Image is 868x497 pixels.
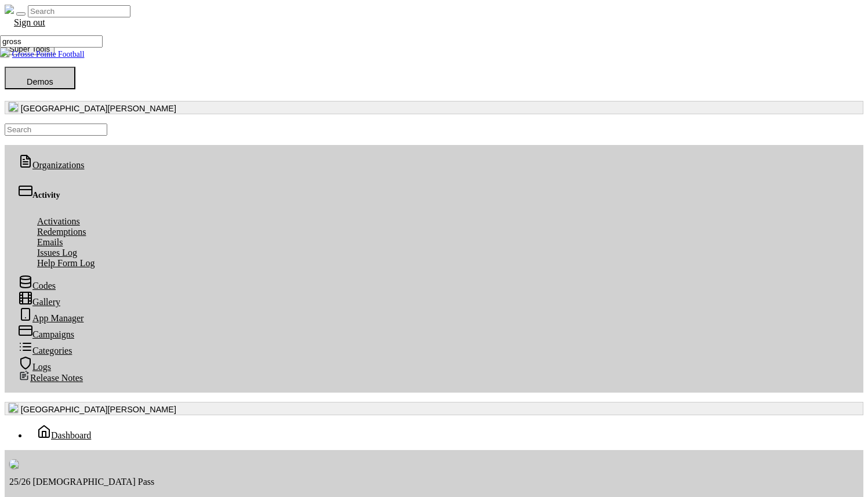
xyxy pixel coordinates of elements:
[28,429,100,442] a: Dashboard
[9,102,18,111] img: mQPUoQxfIUcZGVjFKDSEKbT27olGNZVpZjUgqHNS.png
[5,402,863,415] button: [GEOGRAPHIC_DATA][PERSON_NAME]
[28,5,130,17] input: Search
[9,403,18,412] img: mQPUoQxfIUcZGVjFKDSEKbT27olGNZVpZjUgqHNS.png
[5,124,863,136] ul: [GEOGRAPHIC_DATA][PERSON_NAME]
[28,225,95,238] a: Redemptions
[9,295,70,309] a: Gallery
[9,477,859,487] div: 25/26 [DEMOGRAPHIC_DATA] Pass
[9,459,19,469] img: LT1AW0SzeFrEcwxiFSAduCY4LuCc7cLgZMyhhx8q.png
[28,235,72,249] a: Emails
[9,360,60,373] a: Logs
[9,279,65,292] a: Codes
[9,459,859,469] img: placeholder-img.jpg
[5,67,75,89] button: Demos
[9,311,93,325] a: App Manager
[19,184,849,200] div: Activity
[9,371,92,384] a: Release Notes
[28,215,89,228] a: Activations
[28,246,86,259] a: Issues Log
[16,12,26,16] button: Toggle navigation
[5,101,863,114] button: [GEOGRAPHIC_DATA][PERSON_NAME]
[9,328,83,341] a: Campaigns
[28,256,104,270] a: Help Form Log
[5,5,14,14] img: real_perks_logo-01.svg
[5,124,107,136] input: .form-control-sm
[9,344,81,357] a: Categories
[5,16,55,29] a: Sign out
[9,158,93,172] a: Organizations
